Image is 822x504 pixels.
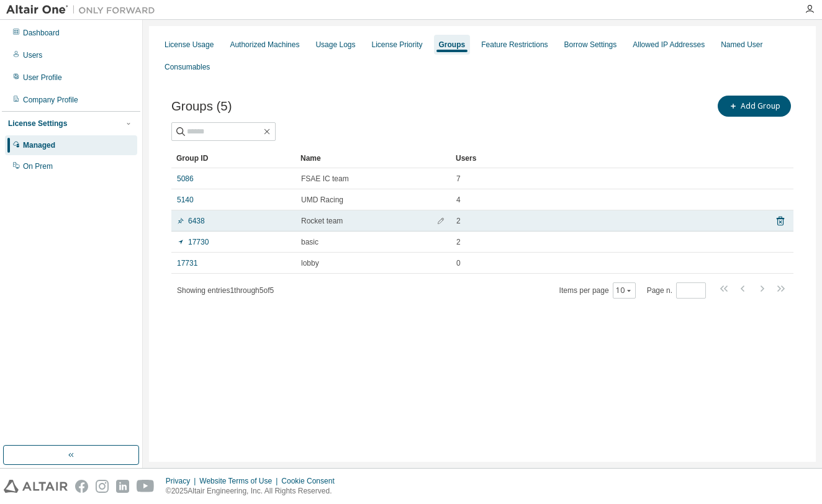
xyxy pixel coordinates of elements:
[301,237,318,247] span: basic
[300,148,446,168] div: Name
[633,40,705,50] div: Allowed IP Addresses
[166,486,342,497] p: © 2025 Altair Engineering, Inc. All Rights Reserved.
[8,119,67,128] div: License Settings
[456,148,752,168] div: Users
[281,476,341,486] div: Cookie Consent
[165,40,214,50] div: License Usage
[176,148,291,168] div: Group ID
[23,95,78,105] div: Company Profile
[177,174,194,184] a: 5086
[301,216,343,226] span: Rocket team
[559,282,636,299] span: Items per page
[4,480,68,493] img: altair_logo.svg
[75,480,88,493] img: facebook.svg
[456,174,461,184] span: 7
[177,237,209,247] a: 17730
[301,174,349,184] span: FSAE IC team
[301,258,319,268] span: lobby
[177,216,205,226] a: 6438
[439,40,466,50] div: Groups
[456,216,461,226] span: 2
[456,258,461,268] span: 0
[721,40,762,50] div: Named User
[23,161,53,171] div: On Prem
[165,62,210,72] div: Consumables
[23,73,62,83] div: User Profile
[177,286,274,295] span: Showing entries 1 through 5 of 5
[23,140,55,150] div: Managed
[718,96,791,117] button: Add Group
[564,40,617,50] div: Borrow Settings
[177,195,194,205] a: 5140
[315,40,355,50] div: Usage Logs
[96,480,109,493] img: instagram.svg
[166,476,199,486] div: Privacy
[23,28,60,38] div: Dashboard
[137,480,155,493] img: youtube.svg
[456,195,461,205] span: 4
[230,40,299,50] div: Authorized Machines
[23,50,42,60] div: Users
[301,195,343,205] span: UMD Racing
[199,476,281,486] div: Website Terms of Use
[171,99,232,114] span: Groups (5)
[456,237,461,247] span: 2
[481,40,548,50] div: Feature Restrictions
[116,480,129,493] img: linkedin.svg
[6,4,161,16] img: Altair One
[616,286,633,295] button: 10
[372,40,423,50] div: License Priority
[647,282,706,299] span: Page n.
[177,258,197,268] a: 17731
